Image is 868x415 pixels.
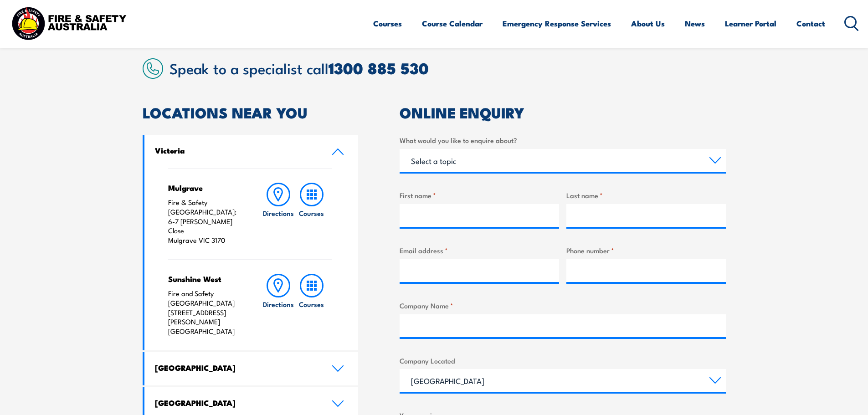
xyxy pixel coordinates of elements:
p: Fire and Safety [GEOGRAPHIC_DATA] [STREET_ADDRESS][PERSON_NAME] [GEOGRAPHIC_DATA] [168,289,244,336]
a: Directions [262,274,295,336]
label: Phone number [566,245,726,256]
p: Fire & Safety [GEOGRAPHIC_DATA]: 6-7 [PERSON_NAME] Close Mulgrave VIC 3170 [168,198,244,245]
h6: Courses [299,299,324,309]
h2: LOCATIONS NEAR YOU [143,106,359,118]
a: Directions [262,183,295,245]
a: [GEOGRAPHIC_DATA] [144,352,359,385]
h2: ONLINE ENQUIRY [400,106,726,118]
a: Courses [295,274,328,336]
a: News [685,11,705,36]
h6: Directions [263,208,294,218]
h4: Victoria [155,145,318,155]
label: What would you like to enquire about? [400,135,726,145]
a: Learner Portal [725,11,776,36]
label: Email address [400,245,559,256]
a: Course Calendar [422,11,483,36]
label: Last name [566,190,726,200]
label: First name [400,190,559,200]
h6: Directions [263,299,294,309]
label: Company Name [400,300,726,311]
label: Company Located [400,355,726,366]
h2: Speak to a specialist call [169,60,726,76]
a: About Us [631,11,665,36]
h4: [GEOGRAPHIC_DATA] [155,363,318,373]
a: 1300 885 530 [329,56,429,80]
a: Courses [295,183,328,245]
a: Victoria [144,135,359,168]
a: Emergency Response Services [503,11,611,36]
h4: Mulgrave [168,183,244,193]
h4: [GEOGRAPHIC_DATA] [155,398,318,408]
a: Contact [796,11,825,36]
h4: Sunshine West [168,274,244,284]
h6: Courses [299,208,324,218]
a: Courses [373,11,402,36]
